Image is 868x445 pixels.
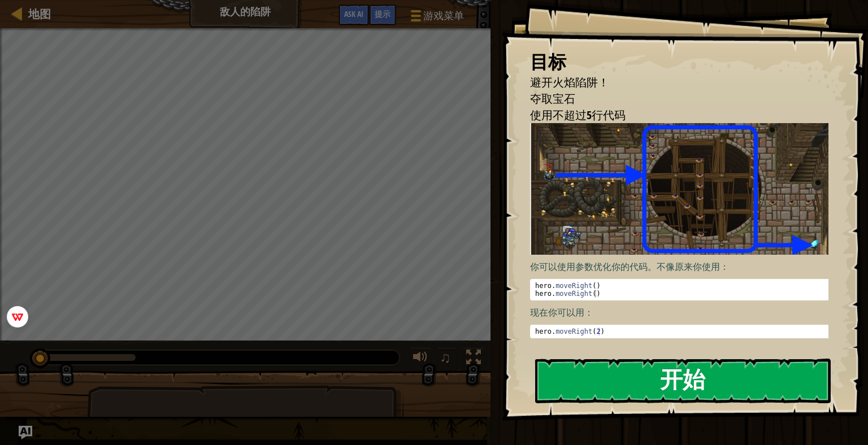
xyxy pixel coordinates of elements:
button: ♫ [437,347,457,370]
button: 切换全屏 [462,347,485,370]
span: 提示 [375,8,390,19]
li: 夺取宝石 [516,91,826,107]
span: 使用不超过5行代码 [530,107,626,123]
span: 地图 [28,6,51,21]
button: 开始 [535,359,831,403]
button: 游戏菜单 [402,5,471,31]
li: 避开火焰陷阱！ [516,75,826,91]
span: Ask AI [344,8,363,19]
span: ♫ [440,349,451,366]
li: 使用不超过5行代码 [516,107,826,124]
div: 目标 [530,49,828,75]
a: 地图 [23,6,51,21]
button: 音量调节 [409,347,432,370]
img: 敌人的陷阱 [530,123,837,255]
button: Ask AI [19,426,32,439]
p: 现在你可以用： [530,306,837,319]
span: 游戏菜单 [423,8,464,23]
span: 夺取宝石 [530,91,575,106]
button: Ask AI [338,5,369,25]
p: 你可以使用参数优化你的代码。不像原来你使用： [530,260,837,273]
span: 避开火焰陷阱！ [530,75,609,90]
